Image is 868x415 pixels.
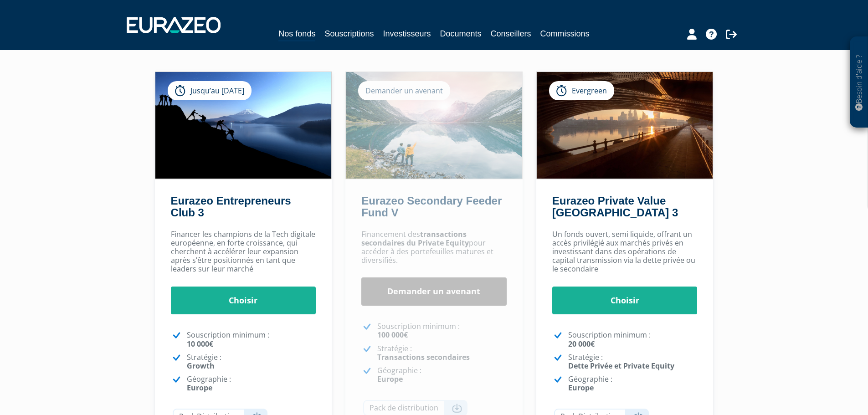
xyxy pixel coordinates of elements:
[568,339,595,349] strong: 20 000€
[278,27,315,41] a: Nos fonds
[127,17,221,33] img: 1732889491-logotype_eurazeo_blanc_rvb.png
[187,339,213,349] strong: 10 000€
[568,383,594,393] strong: Europe
[552,230,698,274] p: Un fonds ouvert, semi liquide, offrant un accès privilégié aux marchés privés en investissant dan...
[552,287,698,315] a: Choisir
[568,353,698,370] p: Stratégie :
[361,229,469,248] strong: transactions secondaires du Private Equity
[377,322,507,339] p: Souscription minimum :
[361,230,507,265] p: Financement des pour accéder à des portefeuilles matures et diversifiés.
[568,375,698,392] p: Géographie :
[346,72,522,179] img: Eurazeo Secondary Feeder Fund V
[171,287,316,315] a: Choisir
[377,330,408,340] strong: 100 000€
[377,352,470,362] strong: Transactions secondaires
[440,27,482,40] a: Documents
[383,27,431,40] a: Investisseurs
[168,81,252,100] div: Jusqu’au [DATE]
[552,195,678,219] a: Eurazeo Private Value [GEOGRAPHIC_DATA] 3
[568,331,698,348] p: Souscription minimum :
[187,383,212,393] strong: Europe
[377,374,403,384] strong: Europe
[540,27,590,40] a: Commissions
[854,41,864,123] p: Besoin d'aide ?
[361,195,502,219] a: Eurazeo Secondary Feeder Fund V
[361,277,507,306] a: Demander un avenant
[549,81,614,100] div: Evergreen
[377,344,507,362] p: Stratégie :
[187,375,316,392] p: Géographie :
[187,353,316,370] p: Stratégie :
[187,361,215,371] strong: Growth
[491,27,531,40] a: Conseillers
[187,331,316,348] p: Souscription minimum :
[358,81,450,100] div: Demander un avenant
[171,230,316,274] p: Financer les champions de la Tech digitale européenne, en forte croissance, qui cherchent à accél...
[171,195,291,219] a: Eurazeo Entrepreneurs Club 3
[324,27,374,40] a: Souscriptions
[155,72,332,179] img: Eurazeo Entrepreneurs Club 3
[568,361,674,371] strong: Dette Privée et Private Equity
[377,366,507,384] p: Géographie :
[537,72,713,179] img: Eurazeo Private Value Europe 3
